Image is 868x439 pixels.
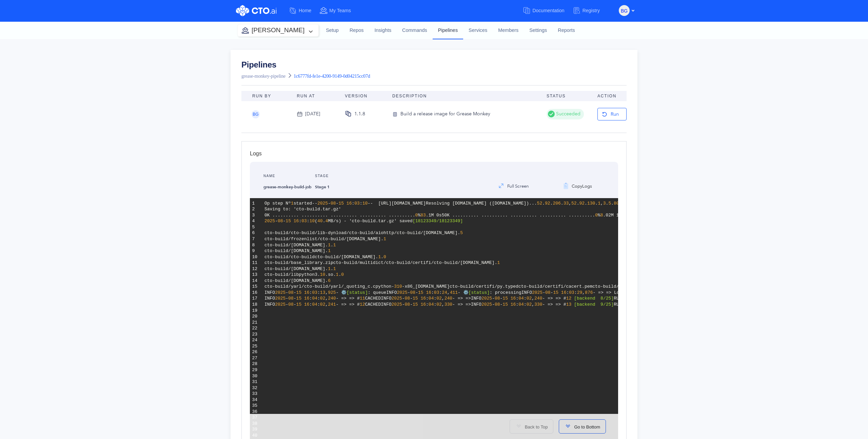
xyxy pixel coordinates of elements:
[495,296,500,301] span: 08
[264,284,304,289] span: cto-build/yarl/
[296,302,302,307] span: 15
[320,236,383,242] span: cto-build/[DOMAIN_NAME].
[593,290,659,295] span: - => => Logging start ...
[392,302,402,307] span: 2025
[418,290,423,295] span: 15
[264,296,275,301] span: INFO
[331,201,336,206] span: 08
[275,302,285,307] span: 2025
[252,260,260,266] div: 11
[320,21,344,40] a: Setup
[426,302,429,307] span: :
[347,201,352,206] span: 16
[328,278,331,283] span: 6
[354,201,360,206] span: 03
[569,201,571,206] span: ,
[436,302,442,307] span: 02
[285,290,288,295] span: -
[275,296,285,301] span: 2025
[328,243,331,248] span: 1
[307,218,310,224] span: :
[252,295,260,302] div: 17
[583,8,600,13] span: Registry
[577,290,583,295] span: 29
[450,284,518,289] span: cto-build/certifi/py.typed
[445,302,452,307] span: 330
[365,302,381,307] span: CACHED
[294,302,296,307] span: -
[341,272,344,277] span: 0
[285,296,288,301] span: -
[429,302,434,307] span: 04
[304,296,310,301] span: 16
[392,296,402,301] span: 2025
[236,5,277,16] img: CTO.ai Logo
[241,61,370,69] a: Pipelines
[434,296,436,301] span: :
[325,218,328,224] span: 4
[500,302,503,307] span: -
[521,290,532,295] span: INFO
[331,243,333,248] span: .
[304,284,394,289] span: cto-build/yarl/_quoting_c.cpython-
[381,302,391,307] span: INFO
[420,302,426,307] span: 16
[420,296,426,301] span: 16
[349,230,397,235] span: cto-build/aiohttp/
[442,290,447,295] span: 24
[408,290,410,295] span: -
[442,302,445,307] span: ,
[328,302,336,307] span: 241
[294,218,299,224] span: 16
[426,213,442,218] span: .1M 0s
[442,213,595,218] span: 50K .......... .......... .......... .......... ..........
[561,201,564,206] span: .
[360,201,362,206] span: :
[492,179,535,193] button: Full Screen
[566,296,572,301] span: 12
[582,290,585,295] span: ,
[289,4,319,17] a: Home
[518,284,592,289] span: cto-build/certifi/cacert.pem
[315,254,378,260] span: cto-build/[DOMAIN_NAME].
[312,201,317,206] span: --
[250,150,618,162] div: Logs
[325,302,328,307] span: ,
[304,302,310,307] span: 16
[328,266,331,271] span: 1
[252,224,260,230] div: 5
[264,278,328,283] span: cto-build/[DOMAIN_NAME].
[402,284,450,289] span: -x86_[DOMAIN_NAME]
[434,260,497,265] span: cto-build/[DOMAIN_NAME].
[263,184,312,190] strong: grease-monkey-build-job
[569,290,574,295] span: 03
[597,108,627,120] button: Run
[447,290,450,295] span: ,
[338,201,344,206] span: 15
[518,296,524,301] span: 04
[600,213,603,218] span: 8
[410,302,413,307] span: -
[328,296,336,301] span: 240
[595,201,598,206] span: .
[603,201,606,206] span: 3
[527,296,532,301] span: 02
[381,296,391,301] span: INFO
[252,254,260,260] div: 10
[264,272,320,277] span: cto-build/libpython3.
[431,290,434,295] span: :
[305,110,320,118] div: [DATE]
[542,290,545,295] span: -
[614,201,619,206] span: 80
[386,260,434,265] span: cto-build/certifi/
[413,296,418,301] span: 15
[397,290,408,295] span: 2025
[264,254,315,260] span: cto-build/cto-build
[542,201,545,206] span: .
[312,290,317,295] span: 03
[552,21,580,40] a: Reports
[426,201,537,206] span: Resolving [DOMAIN_NAME] ([DOMAIN_NAME])...
[252,206,260,212] div: 2
[291,230,349,235] span: cto-build/lib-dynload/
[434,302,436,307] span: :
